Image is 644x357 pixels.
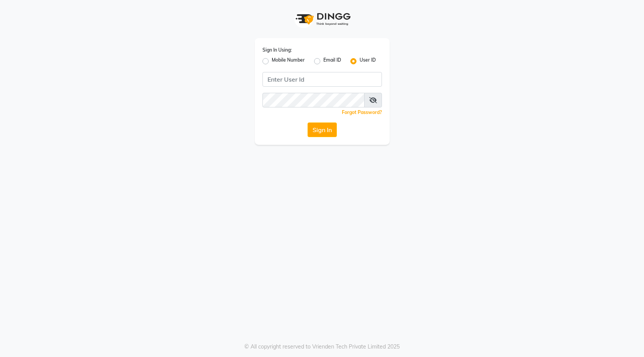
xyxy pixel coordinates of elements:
button: Sign In [308,122,337,137]
label: Sign In Using: [262,47,292,54]
input: Username [262,93,365,107]
label: Mobile Number [272,57,305,66]
input: Username [262,72,382,87]
label: Email ID [323,57,341,66]
label: User ID [360,57,376,66]
a: Forgot Password? [342,109,382,115]
img: logo1.svg [291,8,353,30]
